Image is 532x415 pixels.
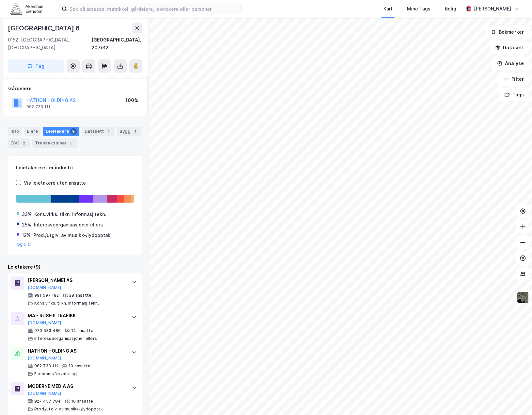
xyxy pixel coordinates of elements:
div: Leietakere etter industri [16,164,134,172]
input: Søk på adresse, matrikkel, gårdeiere, leietakere eller personer [67,4,241,14]
div: ESG [8,139,30,148]
div: Mine Tags [407,5,430,13]
div: 5 [68,140,74,146]
div: Bolig [445,5,456,13]
div: Vis leietakere uten ansatte [24,179,86,187]
div: Interesseorganisasjoner ellers [34,221,103,229]
div: 10 ansatte [71,399,93,404]
button: [DOMAIN_NAME] [28,285,61,290]
div: 100% [125,96,138,104]
div: Leietakere (9) [8,263,142,271]
div: Bygg [117,127,141,136]
button: Tag [8,59,64,73]
div: [PERSON_NAME] AS [28,276,125,284]
div: Kons.virks. tilkn. informasj.tekn. [34,301,99,306]
div: Kontrollprogram for chat [499,384,532,415]
button: [DOMAIN_NAME] [28,356,61,361]
div: 0152, [GEOGRAPHIC_DATA], [GEOGRAPHIC_DATA] [8,36,91,52]
div: [PERSON_NAME] [474,5,511,13]
div: Interesseorganisasjoner ellers [34,336,97,341]
div: Leietakere [43,127,79,136]
div: Info [8,127,22,136]
button: Analyse [492,57,529,70]
div: 927 457 784 [34,399,61,404]
div: 982 733 111 [34,363,58,369]
div: Kart [383,5,393,13]
div: 33% [22,210,32,218]
div: 970 533 486 [34,328,61,333]
div: Gårdeiere [8,85,142,92]
div: 10 ansatte [69,363,90,369]
div: 991 597 182 [34,293,59,298]
div: MA - RUSFRI TRAFIKK [28,312,125,320]
div: 982 733 111 [26,104,50,109]
div: 14 ansatte [71,328,93,333]
button: Datasett [490,41,529,54]
div: Eiendomsforvaltning [34,371,77,376]
div: Datasett [82,127,114,136]
button: [DOMAIN_NAME] [28,391,61,396]
div: [GEOGRAPHIC_DATA], 207/32 [91,36,142,52]
div: 28 ansatte [69,293,91,298]
div: Prod./utgiv. av musikk-/lydopptak [33,231,110,239]
div: [GEOGRAPHIC_DATA] 6 [8,23,81,33]
button: Bokmerker [485,25,529,39]
div: 25% [22,221,31,229]
div: Eiere [24,127,40,136]
iframe: Chat Widget [499,384,532,415]
button: Og 5 til [17,242,32,247]
img: 9k= [517,291,529,304]
div: Kons.virks. tilkn. informasj.tekn. [34,210,106,218]
div: Prod./utgiv. av musikk-/lydopptak [34,407,103,412]
button: Tags [499,88,529,101]
div: 1 [105,128,112,135]
button: Filter [498,73,529,86]
div: 1 [132,128,138,135]
div: 9 [70,128,77,135]
div: HATHON HOLDING AS [28,347,125,355]
div: Transaksjoner [32,139,77,148]
div: 12% [22,231,31,239]
button: [DOMAIN_NAME] [28,320,61,325]
div: MODERNE MEDIA AS [28,382,125,390]
img: akershus-eiendom-logo.9091f326c980b4bce74ccdd9f866810c.svg [10,3,43,14]
div: 2 [21,140,27,146]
